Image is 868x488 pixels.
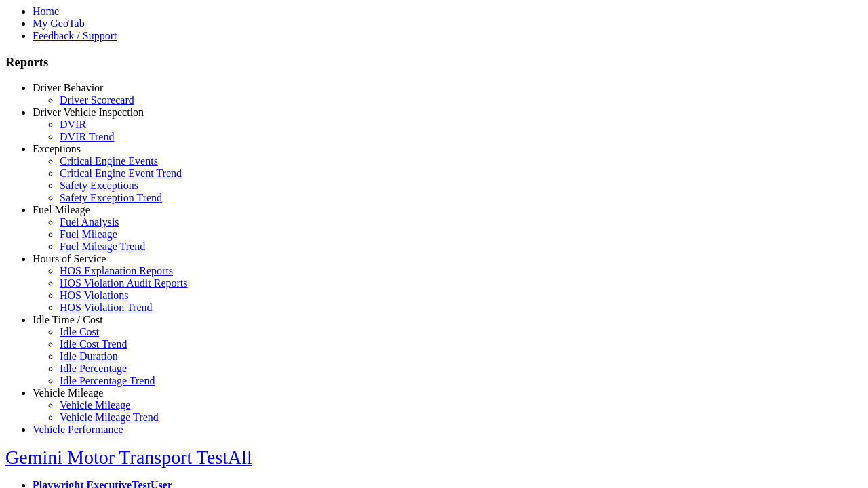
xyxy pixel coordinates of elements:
a: Vehicle Mileage Trend [60,411,159,423]
a: Exceptions [33,143,81,155]
a: Driver Scorecard [60,94,134,106]
a: Driver Vehicle Inspection [33,106,144,118]
a: Idle Cost Trend [60,338,127,350]
a: Idle Percentage [60,363,127,374]
a: Idle Percentage Trend [60,375,155,386]
a: Critical Engine Event Trend [60,167,182,179]
a: Idle Cost [60,326,99,338]
a: Fuel Analysis [60,216,119,228]
a: HOS Violation Trend [60,302,153,313]
a: Idle Duration [60,350,118,362]
a: Fuel Mileage [33,204,90,216]
a: Home [33,5,59,17]
a: Vehicle Mileage [60,399,130,411]
a: Driver Behavior [33,82,103,94]
a: Gemini Motor Transport TestAll [5,447,252,468]
a: Fuel Mileage Trend [60,241,145,252]
a: HOS Violations [60,289,128,301]
h3: Reports [5,55,863,70]
a: Safety Exceptions [60,180,138,191]
a: Idle Time / Cost [33,314,103,325]
a: DVIR [60,119,86,130]
a: Hours of Service [33,253,106,264]
a: HOS Violation Audit Reports [60,277,188,289]
a: My GeoTab [33,18,85,29]
a: Feedback / Support [33,30,117,41]
a: DVIR Trend [60,131,114,142]
a: Vehicle Performance [33,424,123,435]
a: HOS Explanation Reports [60,265,173,277]
a: Vehicle Mileage [33,387,103,399]
a: Safety Exception Trend [60,192,162,203]
a: Critical Engine Events [60,155,158,167]
a: Fuel Mileage [60,228,117,240]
